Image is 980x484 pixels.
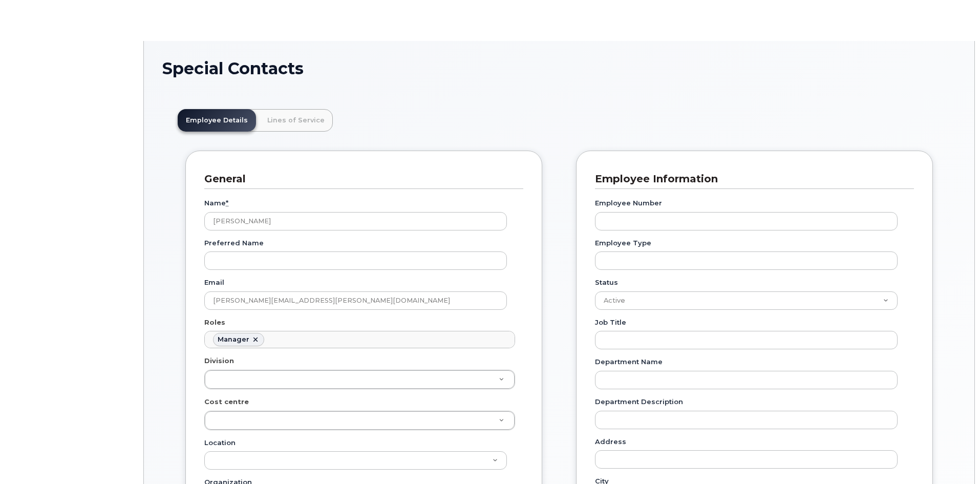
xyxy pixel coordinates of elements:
label: Location [204,438,236,448]
label: Department Name [595,357,663,367]
h3: Employee Information [595,172,906,186]
label: Division [204,356,234,366]
h3: General [204,172,516,186]
label: Address [595,437,626,447]
label: Email [204,278,224,287]
label: Status [595,278,618,287]
a: Lines of Service [259,109,333,132]
label: Preferred Name [204,238,264,248]
abbr: required [226,199,228,207]
label: Department Description [595,397,683,407]
h1: Special Contacts [162,59,956,77]
label: Employee Number [595,198,662,208]
a: Employee Details [178,109,256,132]
label: Roles [204,318,225,327]
label: Name [204,198,228,208]
div: Manager [218,335,249,344]
label: Job Title [595,318,626,327]
label: Employee Type [595,238,651,248]
label: Cost centre [204,397,249,407]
